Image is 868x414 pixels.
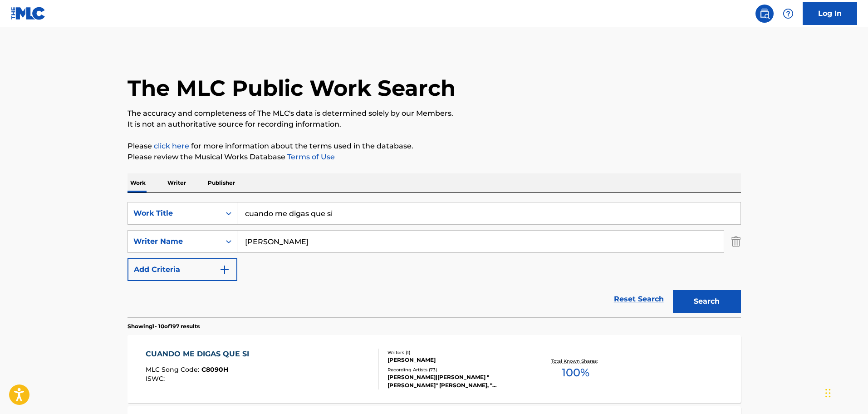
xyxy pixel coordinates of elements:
[128,74,456,102] h1: The MLC Public Work Search
[128,108,741,119] p: The accuracy and completeness of The MLC's data is determined solely by our Members.
[387,373,525,389] div: [PERSON_NAME]|[PERSON_NAME] "[PERSON_NAME]" [PERSON_NAME], "[PERSON_NAME] [PERSON_NAME] ""[PERSON...
[128,335,741,403] a: CUANDO ME DIGAS QUE SIMLC Song Code:C8090HISWC:Writers (1)[PERSON_NAME]Recording Artists (73)[PER...
[219,264,230,275] img: 9d2ae6d4665cec9f34b9.svg
[755,5,774,23] a: Public Search
[823,370,868,414] div: Widget de chat
[128,202,741,317] form: Search Form
[128,173,148,192] p: Work
[205,173,238,192] p: Publisher
[128,258,237,281] button: Add Criteria
[128,119,741,130] p: It is not an authoritative source for recording information.
[779,5,797,23] div: Help
[128,152,741,163] p: Please review the Musical Works Database
[551,358,600,365] p: Total Known Shares:
[133,236,215,247] div: Writer Name
[387,349,525,356] div: Writers ( 1 )
[823,370,868,414] iframe: Chat Widget
[387,366,525,373] div: Recording Artists ( 73 )
[146,375,167,383] span: ISWC :
[387,356,525,364] div: [PERSON_NAME]
[673,290,741,313] button: Search
[146,349,254,360] div: CUANDO ME DIGAS QUE SI
[731,230,741,253] img: Delete Criterion
[783,8,794,19] img: help
[146,365,201,374] span: MLC Song Code :
[154,142,189,150] a: click here
[825,379,831,407] div: Arrastrar
[11,7,46,20] img: MLC Logo
[128,141,741,152] p: Please for more information about the terms used in the database.
[133,208,215,219] div: Work Title
[803,2,857,25] a: Log In
[562,365,589,381] span: 100 %
[201,365,228,374] span: C8090H
[285,153,335,161] a: Terms of Use
[609,289,668,309] a: Reset Search
[759,8,770,19] img: search
[165,173,189,192] p: Writer
[128,322,200,330] p: Showing 1 - 10 of 197 results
